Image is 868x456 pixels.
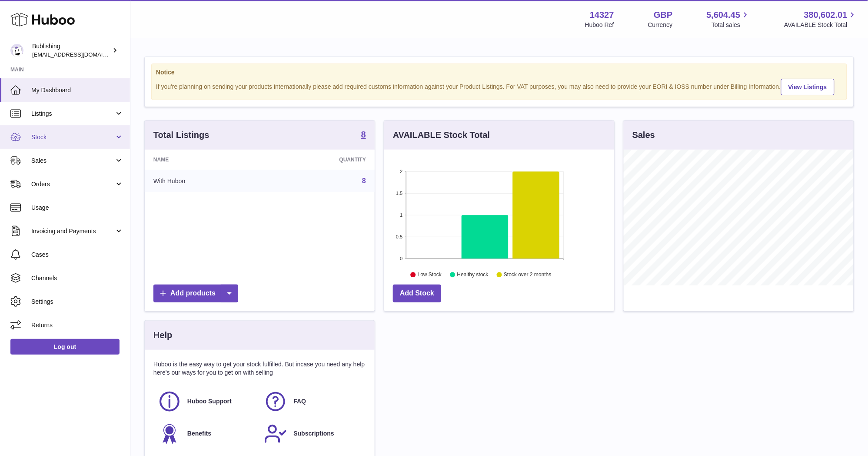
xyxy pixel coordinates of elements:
h3: Total Listings [153,129,210,141]
span: Benefits [187,429,211,438]
text: 0.5 [396,234,402,239]
th: Name [145,150,266,170]
text: 0 [400,256,402,261]
span: Subscriptions [293,429,334,438]
strong: GBP [654,9,672,21]
text: Low Stock [418,272,442,278]
span: 5,604.45 [707,9,741,21]
span: [EMAIL_ADDRESS][DOMAIN_NAME] [32,51,128,58]
a: Add Stock [393,285,441,302]
a: Benefits [158,422,255,446]
span: My Dashboard [31,86,123,94]
div: Currency [648,21,673,29]
span: Returns [31,321,123,329]
a: Subscriptions [264,422,361,446]
th: Quantity [266,150,375,170]
span: Cases [31,251,123,259]
a: 380,602.01 AVAILABLE Stock Total [784,9,858,29]
text: 1 [400,212,402,218]
div: Huboo Ref [585,21,614,29]
span: 380,602.01 [804,9,848,21]
strong: 14327 [590,9,614,21]
text: Healthy stock [457,272,489,278]
td: With Huboo [145,170,266,192]
span: Usage [31,204,123,212]
span: Listings [31,110,114,118]
a: Add products [153,285,238,302]
span: Huboo Support [187,397,232,406]
strong: Notice [156,68,842,77]
a: FAQ [264,390,361,413]
span: AVAILABLE Stock Total [784,21,858,29]
span: FAQ [293,397,306,406]
span: Orders [31,180,114,188]
span: Stock [31,133,114,141]
strong: 8 [361,130,366,139]
span: Settings [31,298,123,306]
a: View Listings [781,79,835,95]
h3: AVAILABLE Stock Total [393,129,490,141]
text: 1.5 [396,191,402,196]
a: 5,604.45 Total sales [707,9,751,29]
span: Sales [31,157,114,165]
a: 8 [361,130,366,141]
div: If you're planning on sending your products internationally please add required customs informati... [156,77,842,95]
div: Bublishing [32,42,110,59]
span: Total sales [712,21,750,29]
span: Channels [31,274,123,282]
a: Log out [10,339,120,355]
span: Invoicing and Payments [31,227,114,235]
img: maricar@bublishing.com [10,44,23,57]
h3: Help [153,329,172,341]
h3: Sales [632,129,655,141]
text: Stock over 2 months [504,272,551,278]
a: 8 [362,177,366,184]
p: Huboo is the easy way to get your stock fulfilled. But incase you need any help here's our ways f... [153,360,366,377]
a: Huboo Support [158,390,255,413]
text: 2 [400,169,402,174]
